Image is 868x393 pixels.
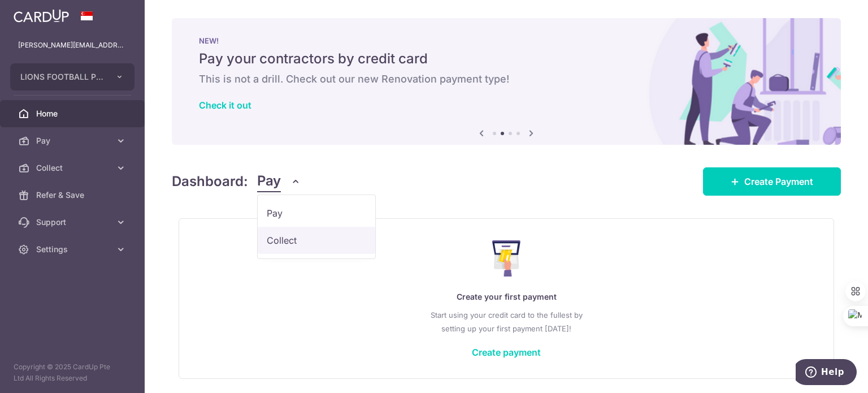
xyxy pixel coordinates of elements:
p: Create your first payment [202,290,811,304]
span: LIONS FOOTBALL PTE. LTD. [20,71,104,83]
h4: Dashboard: [172,171,248,192]
span: Collect [36,162,111,174]
a: Collect [258,227,375,254]
iframe: Opens a widget where you can find more information [796,359,857,387]
span: Create Payment [744,175,813,188]
a: Create Payment [703,167,841,196]
a: Check it out [199,100,251,111]
h5: Pay your contractors by credit card [199,50,814,68]
span: Pay [36,135,111,146]
span: Support [36,217,111,228]
button: Pay [257,171,301,192]
span: Pay [257,171,281,192]
span: Pay [267,206,366,220]
img: CardUp [14,9,69,23]
a: Pay [258,200,375,227]
a: Create payment [472,347,541,358]
ul: Pay [257,195,376,259]
p: Start using your credit card to the fullest by setting up your first payment [DATE]! [202,308,811,335]
img: Renovation banner [172,18,841,145]
span: Settings [36,244,111,255]
span: Home [36,108,111,119]
span: Refer & Save [36,189,111,201]
p: NEW! [199,36,814,45]
button: LIONS FOOTBALL PTE. LTD. [10,63,134,90]
h6: This is not a drill. Check out our new Renovation payment type! [199,72,814,86]
img: Make Payment [492,240,521,277]
p: [PERSON_NAME][EMAIL_ADDRESS][DOMAIN_NAME] [18,40,127,51]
